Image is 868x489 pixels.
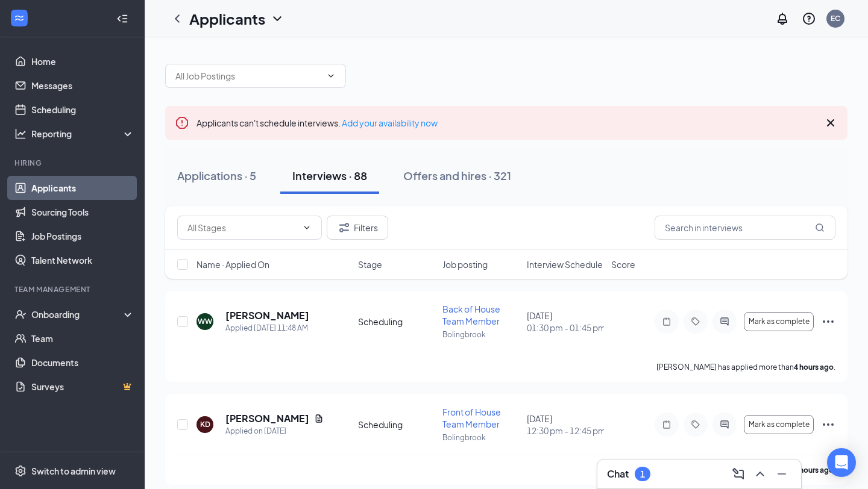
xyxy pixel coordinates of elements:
[527,413,604,437] div: [DATE]
[611,258,635,270] span: Score
[270,11,285,26] svg: ChevronDown
[170,11,184,26] svg: ChevronLeft
[659,317,674,326] svg: Note
[14,128,27,140] svg: Analysis
[527,258,603,270] span: Interview Schedule
[688,420,703,429] svg: Tag
[225,425,324,437] div: Applied on [DATE]
[744,415,814,434] button: Mark as complete
[688,317,703,326] svg: Tag
[442,258,488,270] span: Job posting
[31,375,134,399] a: SurveysCrown
[31,73,134,98] a: Messages
[527,322,604,334] span: 01:30 pm - 01:45 pm
[821,314,835,329] svg: Ellipses
[197,117,438,128] span: Applicants can't schedule interviews.
[790,466,834,475] b: 18 hours ago
[175,116,189,130] svg: Error
[749,317,810,326] span: Mark as complete
[823,116,838,130] svg: Cross
[717,420,732,429] svg: ActiveChat
[442,432,520,443] p: Bolingbrook
[358,258,382,270] span: Stage
[31,200,134,224] a: Sourcing Tools
[607,467,629,481] h3: Chat
[342,117,438,128] a: Add your availability now
[729,464,748,484] button: ComposeMessage
[802,11,816,26] svg: QuestionInfo
[527,310,604,334] div: [DATE]
[31,98,134,122] a: Scheduling
[403,168,511,183] div: Offers and hires · 321
[200,419,210,429] div: KD
[327,216,388,240] button: Filter Filters
[750,464,770,484] button: ChevronUp
[292,168,367,183] div: Interviews · 88
[302,223,312,232] svg: ChevronDown
[827,448,856,477] div: Open Intercom Messenger
[442,329,520,340] p: Bolingbrook
[175,69,321,83] input: All Job Postings
[14,308,27,320] svg: UserCheck
[442,406,501,429] span: Front of House Team Member
[821,417,835,432] svg: Ellipses
[177,168,256,183] div: Applications · 5
[198,316,212,326] div: WW
[655,216,835,240] input: Search in interviews
[775,11,790,26] svg: Notifications
[31,465,116,477] div: Switch to admin view
[31,49,134,73] a: Home
[527,425,604,437] span: 12:30 pm - 12:45 pm
[31,176,134,200] a: Applicants
[753,467,767,481] svg: ChevronUp
[189,8,265,29] h1: Applicants
[656,362,835,372] p: [PERSON_NAME] has applied more than .
[31,248,134,272] a: Talent Network
[815,223,825,232] svg: MagnifyingGlass
[326,71,336,81] svg: ChevronDown
[659,420,674,429] svg: Note
[358,316,435,328] div: Scheduling
[794,363,834,372] b: 4 hours ago
[14,284,132,294] div: Team Management
[337,220,351,235] svg: Filter
[31,128,135,140] div: Reporting
[744,312,814,331] button: Mark as complete
[187,221,297,234] input: All Stages
[116,13,128,25] svg: Collapse
[14,158,132,168] div: Hiring
[31,224,134,248] a: Job Postings
[442,304,500,326] span: Back of House Team Member
[31,326,134,350] a: Team
[717,317,732,326] svg: ActiveChat
[13,12,25,24] svg: WorkstreamLogo
[831,13,840,23] div: EC
[31,350,134,375] a: Documents
[640,469,645,479] div: 1
[225,322,309,334] div: Applied [DATE] 11:48 AM
[225,309,309,322] h5: [PERSON_NAME]
[31,308,124,320] div: Onboarding
[225,412,309,425] h5: [PERSON_NAME]
[749,420,810,429] span: Mark as complete
[14,465,27,477] svg: Settings
[775,467,789,481] svg: Minimize
[197,258,269,270] span: Name · Applied On
[731,467,746,481] svg: ComposeMessage
[772,464,791,484] button: Minimize
[314,414,324,423] svg: Document
[358,419,435,431] div: Scheduling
